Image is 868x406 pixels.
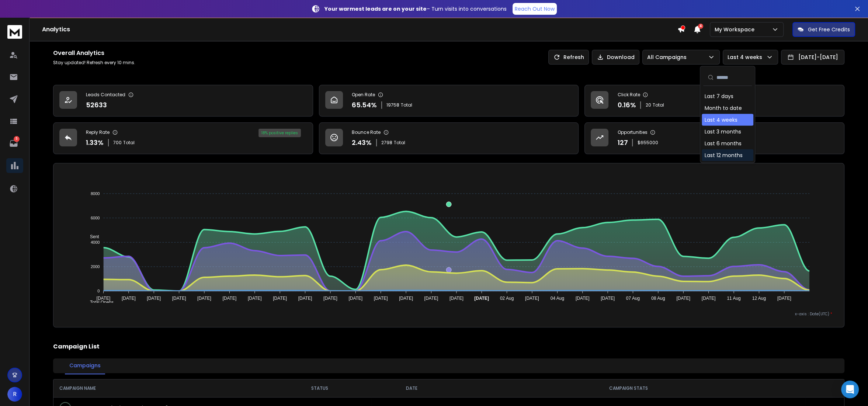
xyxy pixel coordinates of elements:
tspan: 0 [97,289,100,293]
tspan: 04 Aug [551,296,564,301]
p: Last 4 weeks [728,53,765,61]
strong: Your warmest leads are on your site [324,5,427,13]
p: x-axis : Date(UTC) [65,311,832,317]
a: Bounce Rate2.43%2798Total [319,122,579,154]
tspan: [DATE] [348,296,362,301]
p: 52633 [86,100,107,110]
a: 5 [6,136,21,151]
h1: Overall Analytics [53,49,135,58]
p: 1.33 % [86,138,104,148]
p: Refresh [563,53,584,61]
p: Open Rate [352,92,375,98]
span: Total [401,102,412,108]
a: Opportunities127$655000 [584,122,844,154]
p: 5 [14,136,20,142]
span: Total [123,140,135,146]
p: My Workspace [715,26,757,33]
tspan: [DATE] [576,296,590,301]
p: – Turn visits into conversations [324,5,507,13]
h1: Analytics [42,25,677,34]
p: Leads Contacted [86,92,125,98]
tspan: [DATE] [399,296,413,301]
a: Click Rate0.16%20Total [584,85,844,117]
th: CAMPAIGN STATS [452,379,805,397]
a: Reach Out Now [513,3,557,15]
span: Total [652,102,664,108]
button: Download [592,50,639,65]
span: 4 [698,24,703,29]
span: 700 [113,140,122,146]
div: Last 7 days [705,93,733,100]
tspan: [DATE] [525,296,539,301]
tspan: 08 Aug [651,296,665,301]
span: 20 [645,102,651,108]
span: 2798 [381,140,392,146]
div: Month to date [705,104,742,112]
tspan: [DATE] [777,296,791,301]
tspan: 8000 [91,191,100,196]
p: 65.54 % [352,100,377,110]
p: Opportunities [617,129,647,135]
span: Total Opens [84,300,114,305]
tspan: 4000 [91,240,100,244]
p: Click Rate [617,92,640,98]
tspan: 07 Aug [626,296,640,301]
span: Sent [84,234,99,239]
a: Reply Rate1.33%700Total18% positive replies [53,122,313,154]
p: Reach Out Now [515,5,555,13]
div: Last 12 months [705,152,743,159]
tspan: 11 Aug [727,296,741,301]
tspan: 02 Aug [500,296,514,301]
h2: Campaign List [53,342,844,351]
div: 18 % positive replies [258,129,301,137]
a: Leads Contacted52633 [53,85,313,117]
div: Last 4 weeks [705,116,737,124]
tspan: [DATE] [702,296,716,301]
tspan: 12 Aug [752,296,766,301]
p: Reply Rate [86,129,110,135]
tspan: [DATE] [147,296,161,301]
tspan: [DATE] [172,296,186,301]
tspan: [DATE] [449,296,463,301]
tspan: 6000 [91,216,100,220]
tspan: [DATE] [273,296,287,301]
tspan: [DATE] [96,296,110,301]
button: R [7,387,22,402]
p: All Campaigns [647,53,690,61]
tspan: [DATE] [248,296,262,301]
div: Open Intercom Messenger [841,381,859,398]
tspan: [DATE] [677,296,691,301]
div: Last 3 months [705,128,741,135]
tspan: [DATE] [298,296,312,301]
tspan: [DATE] [197,296,211,301]
tspan: 2000 [91,264,100,269]
img: logo [7,25,22,39]
p: $ 655000 [637,140,658,146]
span: Total [394,140,405,146]
button: Campaigns [65,357,105,374]
th: CAMPAIGN NAME [53,379,268,397]
tspan: [DATE] [374,296,388,301]
p: 0.16 % [617,100,636,110]
button: Get Free Credits [792,22,855,37]
p: Bounce Rate [352,129,381,135]
p: Download [607,53,635,61]
button: Refresh [548,50,589,65]
p: 127 [617,138,628,148]
th: STATUS [268,379,371,397]
th: DATE [371,379,452,397]
a: Open Rate65.54%19758Total [319,85,579,117]
tspan: [DATE] [323,296,337,301]
span: 19758 [386,102,399,108]
div: Last 6 months [705,140,742,147]
tspan: [DATE] [122,296,136,301]
p: Get Free Credits [808,26,850,33]
tspan: [DATE] [601,296,615,301]
p: 2.43 % [352,138,372,148]
tspan: [DATE] [474,296,489,301]
tspan: [DATE] [222,296,236,301]
button: [DATE]-[DATE] [781,50,844,65]
tspan: [DATE] [424,296,438,301]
